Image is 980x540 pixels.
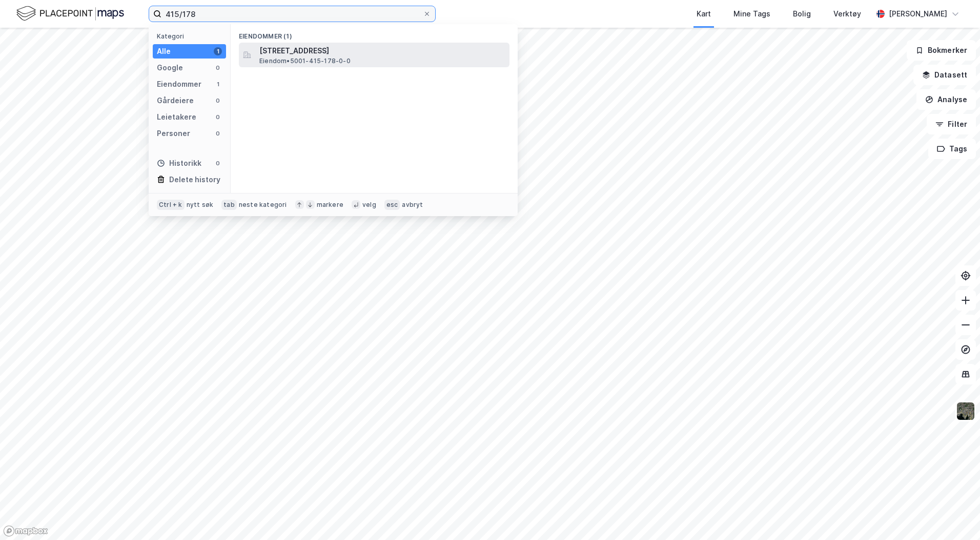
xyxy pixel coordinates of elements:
div: nytt søk [187,201,214,209]
div: 0 [214,129,222,138]
span: Eiendom • 5001-415-178-0-0 [259,57,351,65]
div: [PERSON_NAME] [889,8,947,20]
div: Google [157,62,183,74]
div: velg [362,201,376,209]
div: Eiendommer (1) [231,24,518,43]
img: logo.f888ab2527a4732fd821a326f86c7f29.svg [16,5,124,23]
div: Historikk [157,157,201,169]
div: Personer [157,127,190,140]
div: Leietakere [157,111,196,123]
img: 9k= [956,401,975,421]
button: Analyse [916,89,976,110]
button: Tags [928,139,976,159]
div: Kart [697,8,711,20]
div: Mine Tags [733,8,770,20]
div: 0 [214,113,222,121]
input: Søk på adresse, matrikkel, gårdeiere, leietakere eller personer [161,6,423,22]
div: markere [317,201,343,209]
button: Filter [927,114,976,134]
button: Datasett [913,65,976,85]
div: tab [221,200,237,210]
div: Kontrollprogram for chat [929,491,980,540]
div: Bolig [793,8,811,20]
div: neste kategori [239,201,287,209]
div: 1 [214,47,222,55]
div: Alle [157,45,171,57]
div: Ctrl + k [157,200,185,210]
div: 0 [214,64,222,72]
iframe: Chat Widget [929,491,980,540]
div: 0 [214,97,222,105]
a: Mapbox homepage [3,525,48,537]
div: Gårdeiere [157,94,194,107]
div: 1 [214,80,222,88]
div: Kategori [157,32,226,40]
div: Delete history [169,173,220,186]
div: Eiendommer [157,78,201,90]
button: Bokmerker [907,40,976,61]
span: [STREET_ADDRESS] [259,45,505,57]
div: Verktøy [833,8,861,20]
div: esc [384,200,400,210]
div: avbryt [402,201,423,209]
div: 0 [214,159,222,167]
